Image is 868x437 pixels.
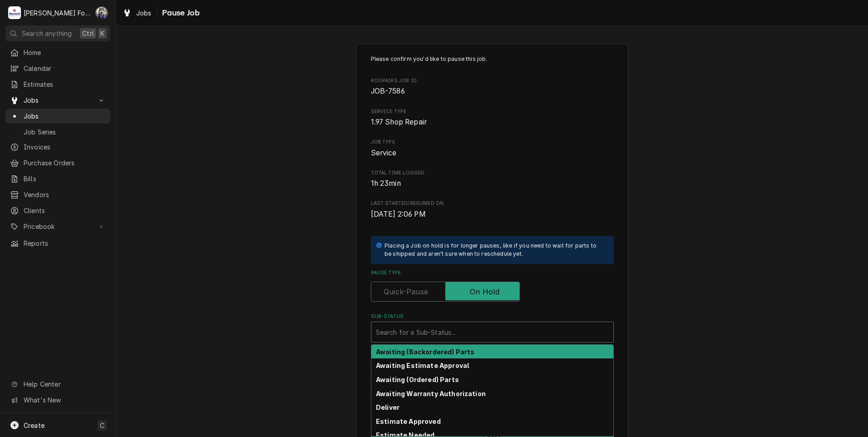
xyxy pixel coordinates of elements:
[371,149,397,157] span: Service
[5,219,110,234] a: Go to Pricebook
[371,118,427,126] span: 1.97 Shop Repair
[5,93,110,108] a: Go to Jobs
[5,155,110,170] a: Purchase Orders
[371,108,614,128] div: Service Type
[376,403,399,411] strong: Deliver
[24,48,106,57] span: Home
[5,171,110,186] a: Bills
[5,187,110,202] a: Vendors
[5,45,110,60] a: Home
[371,269,614,302] div: Pause Type
[24,174,106,184] span: Bills
[5,61,110,76] a: Calendar
[371,169,614,189] div: Total Time Logged
[371,209,614,220] span: Last Started/Resumed On
[24,238,106,248] span: Reports
[371,148,614,159] span: Job Type
[371,313,614,320] label: Sub-Status
[376,348,474,356] strong: Awaiting (Backordered) Parts
[5,77,110,92] a: Estimates
[24,206,106,215] span: Clients
[371,178,614,189] span: Total Time Logged
[371,210,426,218] span: [DATE] 2:06 PM
[371,77,614,84] span: Roopairs Job ID
[5,203,110,218] a: Clients
[371,269,614,277] label: Pause Type
[5,392,110,407] a: Go to What's New
[376,362,469,369] strong: Awaiting Estimate Approval
[5,139,110,154] a: Invoices
[8,6,21,19] div: Marshall Food Equipment Service's Avatar
[8,6,21,19] div: M
[24,222,92,231] span: Pricebook
[24,127,106,137] span: Job Series
[376,376,459,383] strong: Awaiting (Ordered) Parts
[371,87,405,95] span: JOB-7586
[371,200,614,219] div: Last Started/Resumed On
[371,169,614,177] span: Total Time Logged
[5,236,110,251] a: Reports
[371,86,614,97] span: Roopairs Job ID
[95,6,108,19] div: Chris Murphy (103)'s Avatar
[371,179,401,188] span: 1h 23min
[376,390,486,397] strong: Awaiting Warranty Authorization
[385,242,605,258] div: Placing a Job on hold is for longer pauses, like if you need to wait for parts to be shipped and ...
[22,29,72,38] span: Search anything
[24,158,106,168] span: Purchase Orders
[376,417,441,425] strong: Estimate Approved
[24,379,105,389] span: Help Center
[24,190,106,199] span: Vendors
[371,139,614,146] span: Job Type
[5,377,110,392] a: Go to Help Center
[371,77,614,97] div: Roopairs Job ID
[371,139,614,158] div: Job Type
[5,124,110,139] a: Job Series
[24,79,106,89] span: Estimates
[5,109,110,124] a: Jobs
[24,95,92,105] span: Jobs
[100,421,104,430] span: C
[95,6,108,19] div: C(
[371,108,614,115] span: Service Type
[371,55,614,63] p: Please confirm you'd like to pause this job.
[24,111,106,121] span: Jobs
[24,422,44,429] span: Create
[136,8,152,18] span: Jobs
[119,5,155,20] a: Jobs
[371,313,614,343] div: Sub-Status
[371,117,614,128] span: Service Type
[24,8,90,18] div: [PERSON_NAME] Food Equipment Service
[159,7,200,19] span: Pause Job
[82,29,94,38] span: Ctrl
[371,55,614,407] div: Job Pause Form
[100,29,104,38] span: K
[24,395,105,405] span: What's New
[24,142,106,152] span: Invoices
[24,64,106,73] span: Calendar
[5,25,110,41] button: Search anythingCtrlK
[371,200,614,207] span: Last Started/Resumed On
